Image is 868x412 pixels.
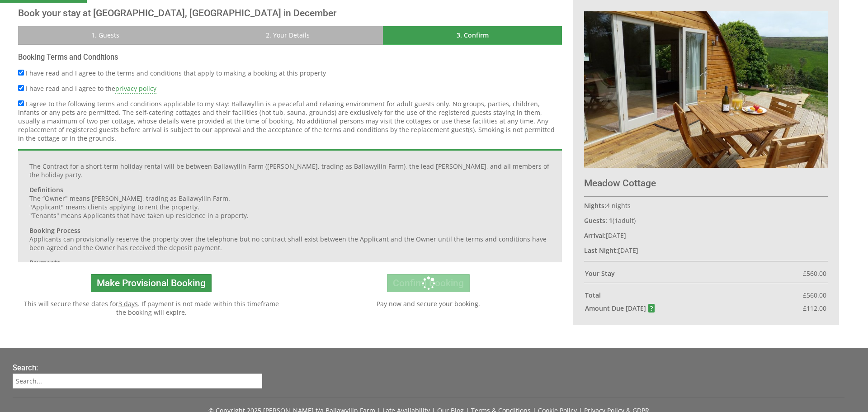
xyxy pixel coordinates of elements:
[18,99,555,142] label: I agree to the following terms and conditions applicable to my stay: Ballawyllin is a peaceful an...
[609,216,636,225] span: ( )
[807,291,826,299] span: 560.00
[807,304,826,313] span: 112.00
[584,231,828,240] p: [DATE]
[118,299,138,308] span: Expires 06/10/2025 01:07
[29,258,60,267] strong: Payments
[29,226,551,252] p: Applicants can provisionally reserve the property over the telephone but no contract shall exist ...
[803,304,826,313] span: £
[614,216,634,225] span: adult
[91,274,212,292] button: Make Provisional Booking
[584,231,606,240] strong: Arrival:
[18,299,284,317] div: This will secure these dates for . If payment is not made within this timeframe the booking will ...
[97,278,206,289] span: Make Provisional Booking
[387,274,470,292] button: Confirm Booking
[803,291,826,299] span: £
[585,269,803,278] strong: Your Stay
[26,69,326,77] label: I have read and I agree to the terms and conditions that apply to making a booking at this property
[585,291,803,299] strong: Total
[585,304,655,313] strong: Amount Due [DATE]
[584,216,607,225] strong: Guests:
[393,278,464,289] span: Confirm Booking
[29,258,551,284] p: A deposit payment of 20% is payable to confirm the booking. The balance of the full amount due an...
[13,374,262,388] input: Search...
[29,185,63,194] strong: Definitions
[584,246,618,255] strong: Last Night:
[193,26,383,44] a: 2. Your Details
[584,11,828,168] img: An image of 'Meadow Cottage'
[584,178,828,189] h2: Meadow Cottage
[29,162,551,179] p: The Contract for a short-term holiday rental will be between Ballawyllin Farm ([PERSON_NAME], tra...
[584,201,828,210] p: 4 nights
[584,246,828,255] p: [DATE]
[609,216,613,225] strong: 1
[18,26,193,44] a: 1. Guests
[29,226,80,235] strong: Booking Process
[584,201,606,210] strong: Nights:
[295,299,561,308] p: Pay now and secure your booking.
[115,84,156,94] a: privacy policy
[807,269,826,278] span: 560.00
[29,185,551,220] p: The “Owner" means [PERSON_NAME], trading as Ballawyllin Farm. "Applicant" means clients applying ...
[18,8,562,19] h2: Book your stay at [GEOGRAPHIC_DATA], [GEOGRAPHIC_DATA] in December
[614,216,618,225] span: 1
[18,53,562,62] h3: Booking Terms and Conditions
[26,84,156,93] label: I have read and I agree to the
[13,364,262,372] h3: Search:
[803,269,826,278] span: £
[383,26,561,44] a: 3. Confirm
